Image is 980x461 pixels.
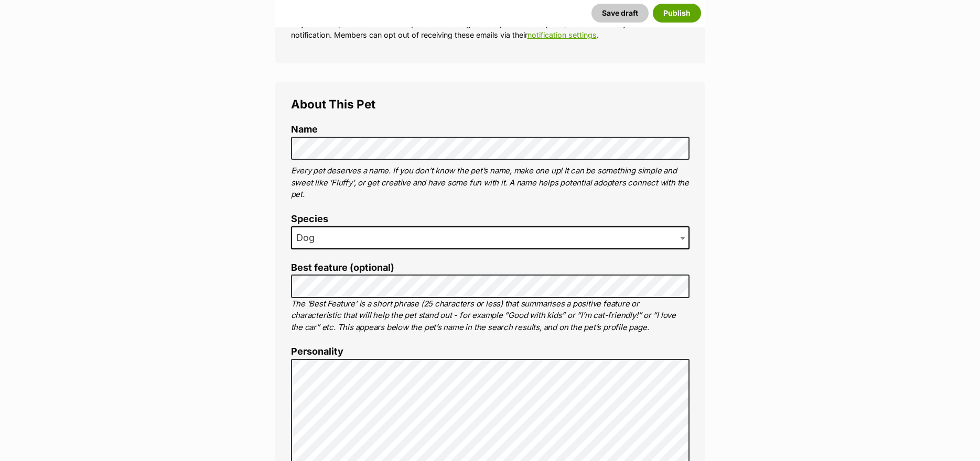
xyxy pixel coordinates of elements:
label: Best feature (optional) [291,262,690,273]
span: Dog [292,230,325,245]
label: Species [291,214,690,225]
span: Dog [291,226,690,249]
p: Any time this pet receives new enquiries or messages from potential adopters, we'll also send you... [291,18,690,41]
p: The ‘Best Feature’ is a short phrase (25 characters or less) that summarises a positive feature o... [291,298,690,334]
label: Name [291,124,690,135]
a: notification settings [527,30,597,39]
button: Save draft [591,4,649,23]
span: About This Pet [291,97,375,111]
button: Publish [653,4,701,23]
label: Personality [291,346,690,357]
p: Every pet deserves a name. If you don’t know the pet’s name, make one up! It can be something sim... [291,165,690,201]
